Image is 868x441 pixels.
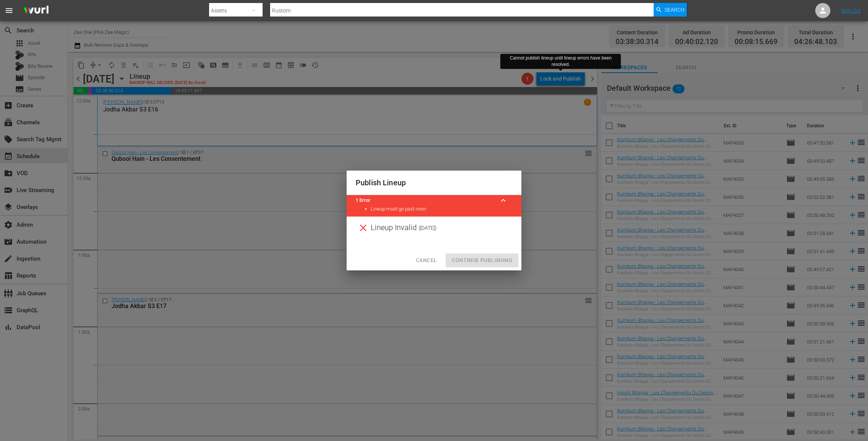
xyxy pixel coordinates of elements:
li: Lineup must go past noon [371,206,512,213]
span: Search [665,3,685,17]
title: 1 Error [356,197,494,204]
button: keyboard_arrow_up [494,191,512,209]
div: Cannot publish lineup until lineup errors have been resolved. [503,55,618,68]
button: Cancel [410,253,443,267]
a: Sign Out [841,8,861,14]
span: keyboard_arrow_up [499,196,508,205]
div: Lineup Invalid [347,217,521,239]
img: ans4CAIJ8jUAAAAAAAAAAAAAAAAAAAAAAAAgQb4GAAAAAAAAAAAAAAAAAAAAAAAAJMjXAAAAAAAAAAAAAAAAAAAAAAAAgAT5G... [18,2,54,20]
span: Cancel [416,256,437,265]
span: ( [DATE] ) [419,222,437,233]
span: menu [5,6,14,15]
h2: Publish Lineup [356,177,512,189]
